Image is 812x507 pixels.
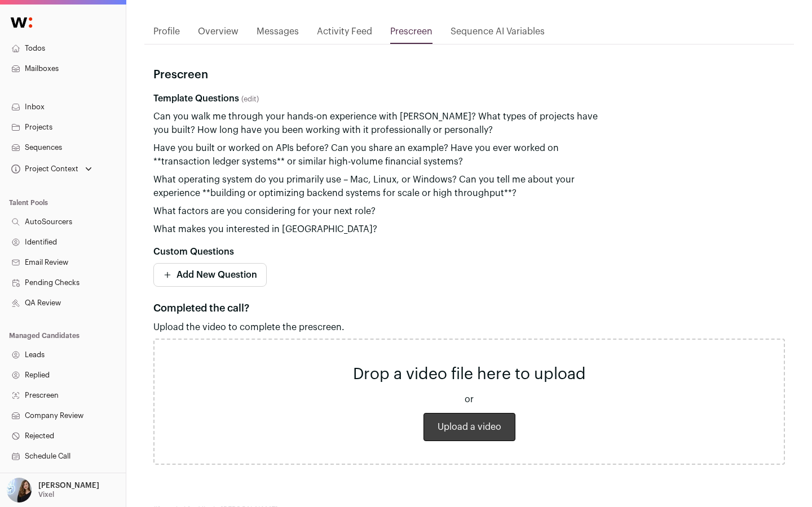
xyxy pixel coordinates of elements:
[153,204,604,218] div: What factors are you considering for your next role?
[153,94,239,103] span: Template Questions
[153,67,208,83] h3: Prescreen
[153,173,604,200] div: What operating system do you primarily use – Mac, Linux, or Windows? Can you tell me about your e...
[153,223,604,236] div: What makes you interested in [GEOGRAPHIC_DATA]?
[7,478,32,502] img: 2529878-medium_jpg
[5,478,101,502] button: Open dropdown
[9,164,78,174] div: Project Context
[241,95,259,103] a: (edit)
[153,321,785,334] p: Upload the video to complete the prescreen.
[153,300,785,316] div: Completed the call?
[390,25,433,44] a: Prescreen
[5,11,38,34] img: Wellfound
[9,161,94,177] button: Open dropdown
[153,110,604,137] div: Can you walk me through your hands-on experience with [PERSON_NAME]? What types of projects have ...
[153,263,267,287] button: Add New Question
[257,25,299,44] a: Messages
[153,25,180,44] a: Profile
[198,25,239,44] a: Overview
[38,481,99,490] p: [PERSON_NAME]
[153,141,604,168] div: Have you built or worked on APIs before? Can you share an example? Have you ever worked on **tran...
[38,490,54,499] p: Vixel
[153,245,785,259] div: Custom Questions
[451,25,545,44] a: Sequence AI Variables
[317,25,372,44] a: Activity Feed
